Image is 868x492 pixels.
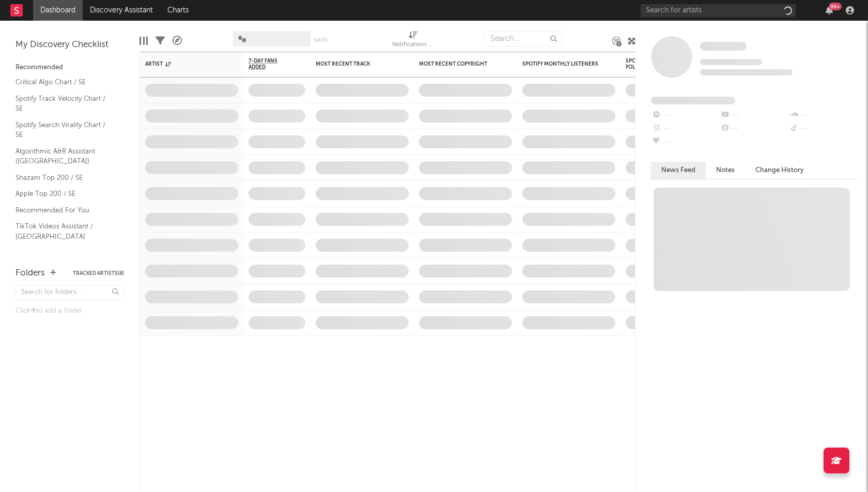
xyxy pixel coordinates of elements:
div: Most Recent Track [316,61,393,67]
div: Recommended [16,62,124,74]
button: News Feed [651,162,706,179]
div: Notifications (Artist) [392,39,433,51]
a: Spotify Track Velocity Chart / SE [16,93,114,114]
a: Apple Top 200 / SE [16,188,114,199]
div: -- [789,122,858,135]
div: Artist [145,61,223,67]
div: Folders [16,267,45,280]
a: Recommended For You [16,205,114,216]
div: -- [651,135,720,149]
a: Algorithmic A&R Assistant ([GEOGRAPHIC_DATA]) [16,146,114,167]
button: Notes [706,162,745,179]
div: A&R Pipeline [173,26,182,56]
span: Fans Added by Platform [651,97,735,104]
button: Save [314,37,328,43]
div: Most Recent Copyright [419,61,497,67]
input: Search for folders... [16,285,124,300]
span: 7-Day Fans Added [249,58,290,70]
input: Search... [485,31,562,47]
span: 0 fans last week [700,69,793,75]
a: TikTok Videos Assistant / [GEOGRAPHIC_DATA] [16,221,114,242]
div: Spotify Followers [626,58,662,70]
a: TikTok Sounds Assistant / [GEOGRAPHIC_DATA] [16,247,114,268]
button: Change History [745,162,814,179]
div: -- [720,122,788,135]
a: Spotify Search Virality Chart / SE [16,119,114,141]
input: Search for artists [641,4,796,17]
div: Click to add a folder. [16,305,124,317]
div: Spotify Monthly Listeners [522,61,600,67]
a: Critical Algo Chart / SE [16,76,114,88]
div: Edit Columns [139,26,148,56]
span: Tracking Since: [DATE] [700,59,762,65]
span: Some Artist [700,42,747,51]
a: Some Artist [700,41,747,52]
button: Tracked Artists(8) [73,271,124,276]
div: -- [651,109,720,122]
div: 99 + [829,3,842,10]
div: -- [720,109,788,122]
button: 99+ [826,6,833,14]
div: Notifications (Artist) [392,26,433,56]
div: -- [789,109,858,122]
div: My Discovery Checklist [16,39,124,51]
div: Filters [156,26,165,56]
div: -- [651,122,720,135]
a: Shazam Top 200 / SE [16,172,114,183]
